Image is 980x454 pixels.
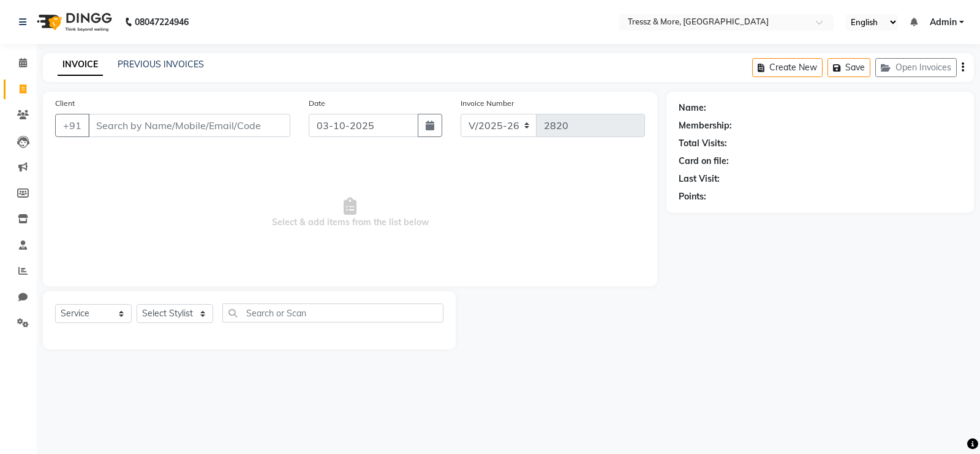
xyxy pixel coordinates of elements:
div: Last Visit: [679,173,720,185]
label: Date [309,98,325,109]
span: Admin [930,16,957,29]
span: Select & add items from the list below [55,152,645,274]
button: Create New [752,58,823,77]
div: Total Visits: [679,137,727,150]
label: Invoice Number [461,98,514,109]
div: Membership: [679,119,732,132]
a: PREVIOUS INVOICES [118,59,204,70]
label: Client [55,98,75,109]
input: Search or Scan [222,303,443,322]
a: INVOICE [58,54,103,76]
div: Name: [679,102,706,114]
button: +91 [55,114,89,137]
div: Card on file: [679,155,729,168]
button: Open Invoices [875,58,957,77]
input: Search by Name/Mobile/Email/Code [88,114,290,137]
b: 08047224946 [135,5,189,39]
div: Points: [679,190,706,203]
button: Save [827,58,870,77]
img: logo [31,5,115,39]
